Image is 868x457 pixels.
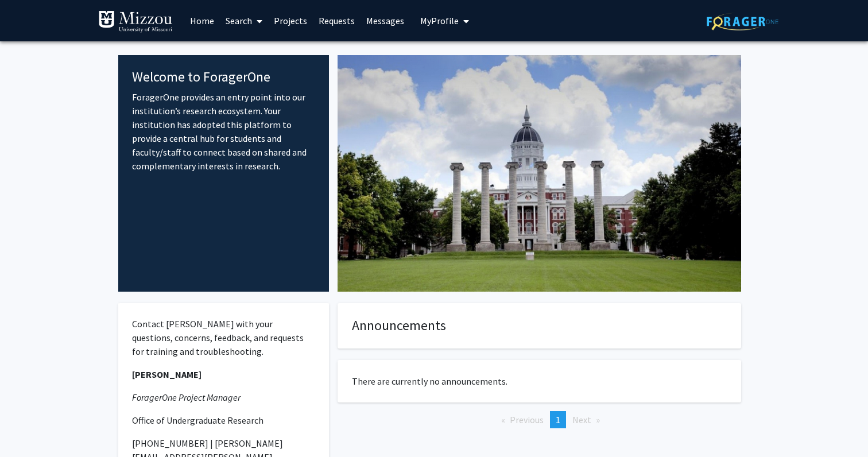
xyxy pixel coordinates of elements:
[313,1,361,41] a: Requests
[268,1,313,41] a: Projects
[132,369,201,380] strong: [PERSON_NAME]
[132,69,315,86] h4: Welcome to ForagerOne
[338,55,741,292] img: Cover Image
[338,411,741,428] ul: Pagination
[352,374,727,388] p: There are currently no announcements.
[510,414,544,425] span: Previous
[132,413,315,427] p: Office of Undergraduate Research
[132,392,241,403] em: ForagerOne Project Manager
[420,15,459,26] span: My Profile
[572,414,591,425] span: Next
[184,1,220,41] a: Home
[132,317,315,358] p: Contact [PERSON_NAME] with your questions, concerns, feedback, and requests for training and trou...
[98,10,173,33] img: University of Missouri Logo
[361,1,410,41] a: Messages
[556,414,560,425] span: 1
[132,90,315,173] p: ForagerOne provides an entry point into our institution’s research ecosystem. Your institution ha...
[9,405,49,448] iframe: Chat
[220,1,268,41] a: Search
[707,13,778,30] img: ForagerOne Logo
[352,317,727,334] h4: Announcements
